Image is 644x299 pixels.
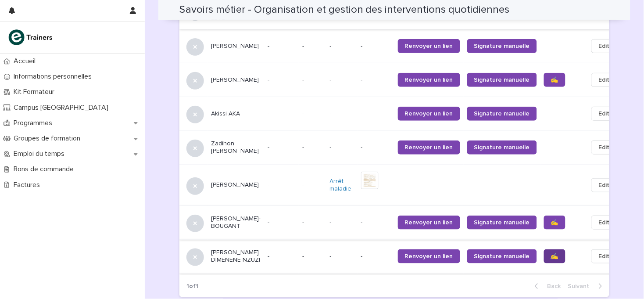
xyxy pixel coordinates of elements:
a: Renvoyer un lien [398,39,460,53]
span: Renvoyer un lien [405,253,453,259]
p: Emploi du temps [10,150,72,158]
img: K0CqGN7SDeD6s4JG8KQk [7,29,55,46]
p: - [361,76,391,84]
p: [PERSON_NAME] DIMENENE NZUZI [211,249,261,264]
p: - [268,110,295,118]
span: Signature manuelle [474,111,530,117]
span: Edit [599,218,610,227]
p: - [302,180,306,189]
p: - [361,219,391,227]
p: - [330,76,354,84]
span: Signature manuelle [474,253,530,259]
button: Back [528,282,565,290]
p: [PERSON_NAME]-BOUGANT [211,215,261,230]
a: Renvoyer un lien [398,249,460,263]
p: Factures [10,181,47,189]
span: Edit [599,181,610,190]
p: [PERSON_NAME] [211,76,261,84]
tr: Zadihon [PERSON_NAME]--- --Renvoyer un lienSignature manuelleEdit [179,131,631,165]
p: - [330,144,354,151]
p: - [268,181,295,189]
span: Signature manuelle [474,77,530,83]
span: Edit [599,109,610,118]
span: Renvoyer un lien [405,43,453,49]
p: - [302,108,306,118]
span: Edit [599,76,610,84]
a: Renvoyer un lien [398,140,460,155]
p: Zadihon [PERSON_NAME] [211,140,261,155]
a: Signature manuelle [467,73,537,87]
h2: Savoirs métier - Organisation et gestion des interventions quotidiennes [179,4,510,16]
span: Renvoyer un lien [405,144,453,151]
p: - [361,110,391,118]
p: - [302,251,306,260]
p: - [268,219,295,227]
span: Signature manuelle [474,144,530,151]
span: Edit [599,143,610,152]
a: ✍️ [544,249,565,263]
p: - [330,219,354,227]
p: - [302,142,306,151]
p: Campus [GEOGRAPHIC_DATA] [10,104,115,112]
button: Edit [591,216,617,230]
p: - [330,110,354,118]
p: Bons de commande [10,165,81,173]
tr: Akissi AKA--- --Renvoyer un lienSignature manuelleEdit [179,97,631,131]
tr: [PERSON_NAME] DIMENENE NZUZI--- --Renvoyer un lienSignature manuelle✍️Edit [179,240,631,274]
button: Edit [591,178,617,192]
tr: [PERSON_NAME]--- --Renvoyer un lienSignature manuelle✍️Edit [179,63,631,97]
a: ✍️ [544,216,565,230]
p: [PERSON_NAME] [211,43,261,50]
tr: [PERSON_NAME]--- --Renvoyer un lienSignature manuelleEdit [179,29,631,63]
a: Signature manuelle [467,249,537,263]
p: Akissi AKA [211,110,261,118]
a: Signature manuelle [467,216,537,230]
button: Edit [591,39,617,53]
span: Next [568,283,595,289]
p: [PERSON_NAME] [211,181,261,189]
button: Edit [591,140,617,155]
p: - [302,75,306,84]
tr: [PERSON_NAME]--- Arrêt maladie Edit [179,165,631,206]
p: - [268,76,295,84]
span: Edit [599,42,610,50]
button: Next [565,282,609,290]
p: Programmes [10,119,59,127]
span: ✍️ [551,220,558,226]
button: Edit [591,107,617,121]
a: Renvoyer un lien [398,107,460,121]
p: - [268,253,295,260]
span: Signature manuelle [474,220,530,226]
a: Arrêt maladie [330,178,354,193]
a: Renvoyer un lien [398,216,460,230]
a: Signature manuelle [467,39,537,53]
span: Edit [599,252,610,261]
p: Informations personnelles [10,72,99,81]
span: Signature manuelle [474,43,530,49]
span: Renvoyer un lien [405,220,453,226]
span: Back [542,283,561,289]
p: - [268,43,295,50]
p: - [330,43,354,50]
p: - [302,41,306,50]
p: - [302,217,306,227]
p: - [361,43,391,50]
button: Edit [591,73,617,87]
p: Accueil [10,57,43,65]
a: Signature manuelle [467,107,537,121]
p: - [361,253,391,260]
button: Edit [591,249,617,263]
tr: [PERSON_NAME]-BOUGANT--- --Renvoyer un lienSignature manuelle✍️Edit [179,206,631,240]
span: ✍️ [551,77,558,83]
a: Signature manuelle [467,140,537,155]
p: 1 of 1 [179,276,205,297]
p: Groupes de formation [10,134,87,143]
a: Renvoyer un lien [398,73,460,87]
p: Kit Formateur [10,88,61,96]
p: - [330,253,354,260]
p: - [268,144,295,151]
span: Renvoyer un lien [405,77,453,83]
span: ✍️ [551,253,558,259]
span: Renvoyer un lien [405,111,453,117]
p: - [361,144,391,151]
